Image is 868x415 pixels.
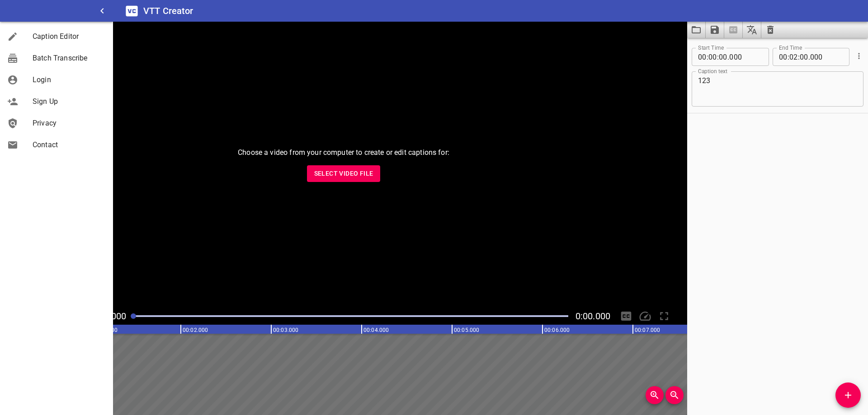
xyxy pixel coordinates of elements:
[765,24,776,35] svg: Clear captions
[707,48,708,66] span: :
[33,53,106,64] span: Batch Transcribe
[835,382,861,408] button: Add Cue
[665,386,684,404] button: Zoom Out
[7,96,33,107] div: Sign Up
[637,308,654,325] div: Playback Speed
[7,31,33,42] div: Caption Editor
[307,165,381,182] button: Select Video File
[709,24,720,35] svg: Save captions to file
[183,327,208,333] text: 00:02.000
[746,24,757,35] svg: Translate captions
[800,48,808,66] input: 00
[646,386,664,404] button: Zoom In
[687,22,706,38] button: Load captions from file
[761,22,779,38] button: Clear captions
[544,327,570,333] text: 00:06.000
[779,48,788,66] input: 00
[724,22,743,38] span: Select a video in the pane to the left, then you can automatically extract captions.
[853,44,863,68] div: Cue Options
[618,308,635,325] div: Hide/Show Captions
[656,308,673,325] div: Toggle Full Screen
[789,48,798,66] input: 02
[719,48,727,66] input: 00
[798,48,800,66] span: :
[743,22,761,38] button: Translate captions
[363,327,389,333] text: 00:04.000
[635,327,660,333] text: 00:07.000
[33,118,106,129] span: Privacy
[33,140,106,150] span: Contact
[698,48,707,66] input: 00
[7,75,33,85] div: Login
[33,31,106,42] span: Caption Editor
[7,140,33,150] div: Contact
[717,48,719,66] span: :
[708,48,717,66] input: 00
[454,327,479,333] text: 00:05.000
[133,315,568,317] div: Play progress
[238,147,449,158] p: Choose a video from your computer to create or edit captions for:
[808,48,810,66] span: .
[729,48,762,66] input: 000
[33,75,106,85] span: Login
[853,50,865,62] button: Cue Options
[706,22,724,38] button: Save captions to file
[7,118,33,129] div: Privacy
[698,76,857,102] textarea: 123
[576,311,610,322] span: Video Duration
[33,96,106,107] span: Sign Up
[273,327,298,333] text: 00:03.000
[788,48,789,66] span: :
[314,168,373,179] span: Select Video File
[691,24,702,35] svg: Load captions from file
[810,48,843,66] input: 000
[727,48,729,66] span: .
[7,53,33,64] div: Batch Transcribe
[143,4,193,18] h6: VTT Creator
